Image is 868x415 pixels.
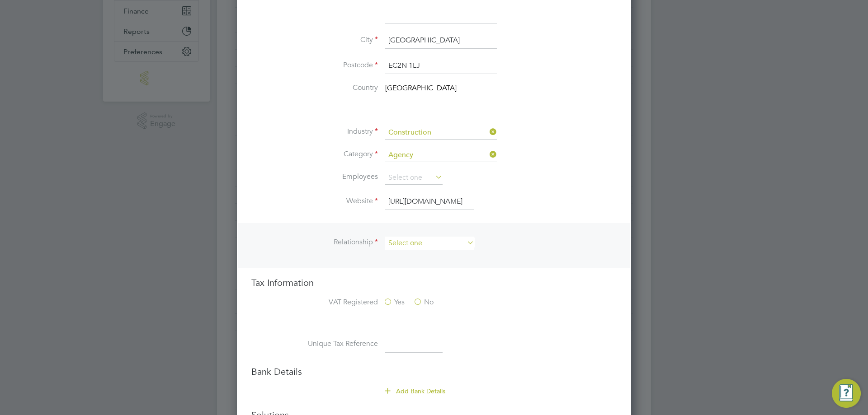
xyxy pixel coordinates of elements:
label: No [413,298,434,307]
button: Engage Resource Center [832,379,861,408]
label: Yes [383,298,405,307]
label: Relationship [288,238,378,247]
input: Select one [385,171,443,185]
label: City [288,35,378,45]
label: Website [288,196,378,206]
button: Add Bank Details [385,387,446,396]
label: Postcode [288,61,378,70]
label: VAT Registered [288,298,378,307]
label: Country [288,83,378,93]
h3: Bank Details [251,366,617,378]
label: Industry [288,127,378,136]
input: Select one [385,149,497,162]
label: Unique Tax Reference [288,339,378,349]
span: [GEOGRAPHIC_DATA] [385,84,457,93]
input: Search for... [385,126,497,140]
label: Employees [288,172,378,182]
label: Category [288,149,378,159]
h3: Tax Information [251,277,617,289]
input: Select one [385,237,474,250]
